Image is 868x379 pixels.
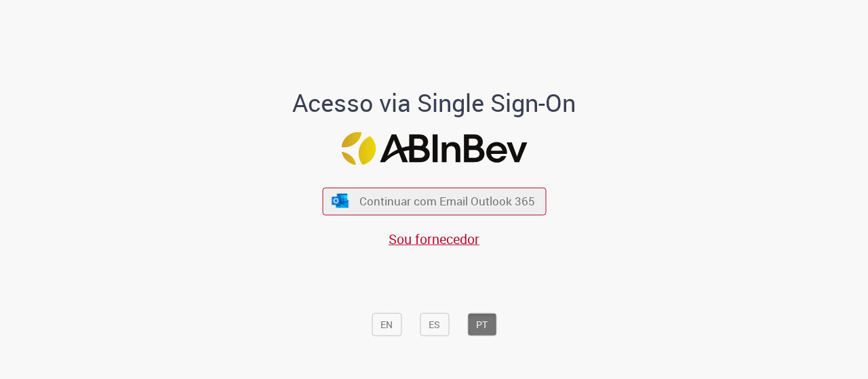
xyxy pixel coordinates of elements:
[331,194,350,208] img: ícone Azure/Microsoft 360
[246,89,623,116] h1: Acesso via Single Sign-On
[389,229,479,247] a: Sou fornecedor
[467,313,496,336] button: PT
[322,187,546,215] button: ícone Azure/Microsoft 360 Continuar com Email Outlook 365
[372,313,401,336] button: EN
[359,193,535,209] span: Continuar com Email Outlook 365
[341,132,527,165] img: Logo ABInBev
[420,313,449,336] button: ES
